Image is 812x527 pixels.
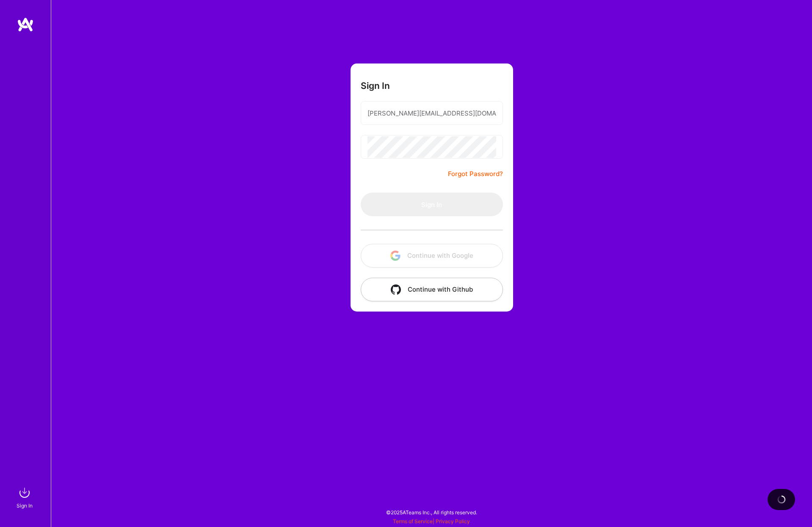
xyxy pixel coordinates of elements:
button: Sign In [361,193,503,216]
input: Email... [367,102,496,124]
img: logo [17,17,34,32]
span: | [393,518,470,524]
h3: Sign In [361,80,390,91]
button: Continue with Github [361,278,503,301]
img: icon [391,284,401,295]
img: icon [390,251,400,261]
a: Terms of Service [393,518,433,524]
a: Forgot Password? [448,169,503,179]
a: sign inSign In [18,484,33,510]
a: Privacy Policy [436,518,470,524]
img: loading [776,494,787,505]
div: © 2025 ATeams Inc., All rights reserved. [51,502,812,523]
div: Sign In [17,501,33,510]
button: Continue with Google [361,244,503,268]
img: sign in [16,484,33,501]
